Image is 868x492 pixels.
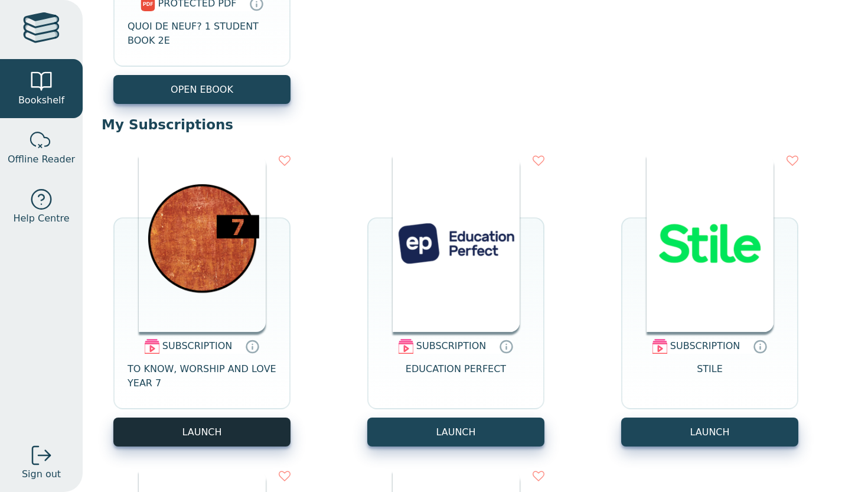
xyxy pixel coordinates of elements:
a: OPEN EBOOK [113,75,291,104]
span: Bookshelf [18,93,64,107]
span: STILE [697,362,723,390]
img: subscription.svg [145,339,159,354]
img: subscription.svg [652,339,667,354]
button: LAUNCH [621,418,798,447]
span: Help Centre [13,211,69,226]
p: My Subscriptions [102,116,849,133]
img: subscription.svg [399,339,413,354]
span: SUBSCRIPTION [670,340,740,351]
a: Digital subscriptions can include coursework, exercises and interactive content. Subscriptions ar... [245,340,259,354]
img: 9ae37a4e-1665-4815-b554-95c7efc5d853.png [139,155,266,332]
span: Offline Reader [8,152,75,167]
img: 72d1a00a-2440-4d08-b23c-fe2119b8f9a7.png [393,155,520,332]
a: Digital subscriptions can include coursework, exercises and interactive content. Subscriptions ar... [753,340,767,354]
span: TO KNOW, WORSHIP AND LOVE YEAR 7 [128,362,276,390]
a: Digital subscriptions can include coursework, exercises and interactive content. Subscriptions ar... [499,340,513,354]
span: EDUCATION PERFECT [406,362,506,390]
button: LAUNCH [367,418,544,447]
span: Sign out [22,467,61,481]
button: LAUNCH [113,418,291,447]
span: QUOI DE NEUF? 1 STUDENT BOOK 2E [128,19,276,48]
img: 0a85b3d1-0419-43cc-81f3-c616db0c839e.png [647,155,774,332]
span: SUBSCRIPTION [162,340,232,351]
span: SUBSCRIPTION [416,340,486,351]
